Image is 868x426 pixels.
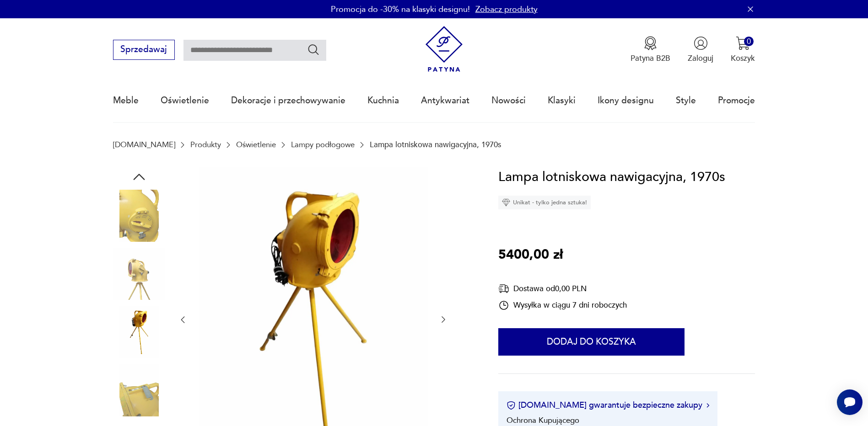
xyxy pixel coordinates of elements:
a: Kuchnia [367,80,399,122]
img: Ikona diamentu [502,198,510,207]
li: Ochrona Kupującego [507,415,579,426]
img: Ikona dostawy [498,283,509,294]
p: Promocja do -30% na klasyki designu! [331,4,470,15]
p: 5400,00 zł [498,245,563,266]
a: [DOMAIN_NAME] [113,140,175,149]
button: Szukaj [307,43,320,56]
button: 0Koszyk [731,36,755,64]
button: Sprzedawaj [113,40,175,60]
a: Style [676,80,696,122]
a: Promocje [718,80,755,122]
button: Patyna B2B [631,36,670,64]
img: Ikona strzałki w prawo [706,403,709,408]
a: Zobacz produkty [475,4,538,15]
div: Unikat - tylko jedna sztuka! [498,196,591,209]
a: Lampy podłogowe [291,140,355,149]
img: Ikona certyfikatu [507,401,516,410]
img: Zdjęcie produktu Lampa lotniskowa nawigacyjna, 1970s [113,364,165,416]
a: Klasyki [548,80,576,122]
h1: Lampa lotniskowa nawigacyjna, 1970s [498,167,725,188]
a: Ikona medaluPatyna B2B [631,36,670,64]
p: Zaloguj [688,53,713,64]
div: Dostawa od 0,00 PLN [498,283,627,294]
p: Lampa lotniskowa nawigacyjna, 1970s [370,140,501,149]
div: 0 [744,37,754,46]
a: Dekoracje i przechowywanie [231,80,345,122]
img: Zdjęcie produktu Lampa lotniskowa nawigacyjna, 1970s [113,248,165,300]
a: Oświetlenie [236,140,276,149]
img: Zdjęcie produktu Lampa lotniskowa nawigacyjna, 1970s [113,306,165,358]
a: Sprzedawaj [113,47,175,54]
iframe: Smartsupp widget button [837,389,863,415]
a: Nowości [491,80,526,122]
a: Produkty [190,140,221,149]
p: Koszyk [731,53,755,64]
div: Wysyłka w ciągu 7 dni roboczych [498,300,627,311]
img: Ikona koszyka [736,36,750,50]
img: Patyna - sklep z meblami i dekoracjami vintage [421,26,467,72]
button: Zaloguj [688,36,713,64]
img: Ikonka użytkownika [694,36,708,50]
img: Ikona medalu [643,36,658,50]
a: Meble [113,80,139,122]
a: Antykwariat [421,80,469,122]
p: Patyna B2B [631,53,670,64]
button: [DOMAIN_NAME] gwarantuje bezpieczne zakupy [507,399,709,411]
a: Oświetlenie [161,80,209,122]
button: Dodaj do koszyka [498,328,685,356]
img: Zdjęcie produktu Lampa lotniskowa nawigacyjna, 1970s [113,190,165,242]
a: Ikony designu [598,80,654,122]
